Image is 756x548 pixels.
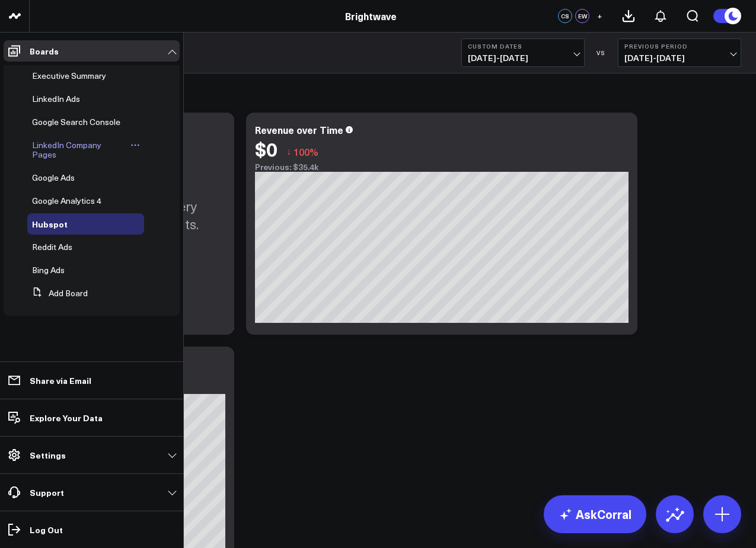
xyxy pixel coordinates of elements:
span: Google Search Console [32,116,120,127]
a: Brightwave [345,9,397,23]
button: Previous Period[DATE]-[DATE] [618,39,741,67]
button: Custom Dates[DATE]-[DATE] [461,39,585,67]
a: Reddit Ads [32,242,72,252]
a: Google Analytics 4 [32,196,101,206]
a: Google Search Console [32,117,120,127]
a: Google Ads [32,173,75,182]
button: Add Board [27,283,88,304]
span: Reddit Ads [32,241,72,252]
b: Previous Period [624,43,735,50]
span: Hubspot [32,218,68,230]
a: Bing Ads [32,265,65,275]
a: AskCorral [544,495,646,533]
p: Explore Your Data [30,413,103,422]
div: Revenue over Time [255,123,343,136]
span: LinkedIn Company Pages [32,139,101,160]
p: Log Out [30,525,63,534]
a: LinkedIn Ads [32,94,80,104]
button: + [592,9,607,23]
div: $0 [255,138,277,159]
b: Custom Dates [468,43,578,50]
div: Previous: $35.4k [255,162,629,172]
a: Log Out [4,519,180,540]
span: LinkedIn Ads [32,93,80,104]
a: LinkedIn Company Pages [32,140,126,159]
span: + [597,12,602,20]
span: ↓ [286,144,291,159]
p: Boards [30,46,59,56]
span: Executive Summary [32,70,106,81]
div: VS [591,49,612,56]
p: Settings [30,450,66,460]
span: [DATE] - [DATE] [468,53,578,63]
span: Google Ads [32,172,75,183]
span: [DATE] - [DATE] [624,53,735,63]
p: Share via Email [30,376,91,385]
a: Executive Summary [32,71,106,81]
div: CS [558,9,572,23]
span: Bing Ads [32,264,65,275]
span: Google Analytics 4 [32,195,101,206]
div: EW [575,9,589,23]
p: Support [30,488,64,497]
span: 100% [294,145,318,158]
a: Hubspot [32,219,68,229]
